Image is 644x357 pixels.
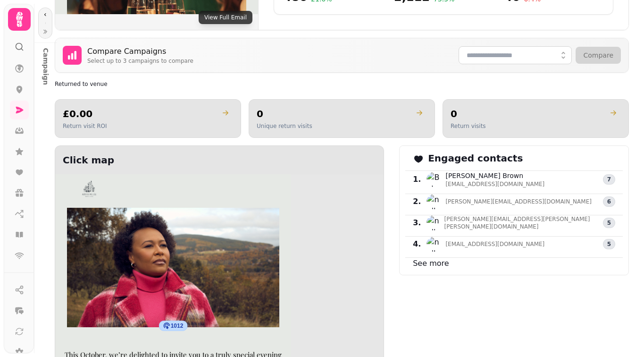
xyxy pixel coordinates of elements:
[215,107,233,119] a: goto
[427,172,442,187] img: Bob Brown
[413,217,421,229] span: 3 .
[409,107,427,119] a: goto
[55,146,236,174] h2: Click map
[413,196,421,207] span: 2 .
[257,122,312,130] p: Unique return visits
[445,240,544,248] span: [EMAIL_ADDRESS][DOMAIN_NAME]
[583,51,613,59] span: Compare
[445,198,592,205] span: [PERSON_NAME][EMAIL_ADDRESS][DOMAIN_NAME]
[427,215,440,230] img: null null
[37,41,54,63] p: Campaign
[63,122,107,130] p: Return visit ROI
[603,174,615,185] div: 7
[413,152,523,165] h2: Engaged contacts
[445,180,544,188] span: [EMAIL_ADDRESS][DOMAIN_NAME]
[55,80,236,88] h2: Recipients who visited your venue after receiving the campaign
[427,194,442,209] img: null null
[576,47,621,64] button: Compare
[257,107,312,120] h2: 0
[171,322,184,330] span: 1012
[603,218,615,228] div: 5
[603,239,615,249] div: 5
[451,122,486,130] p: Return visits
[413,174,421,185] span: 1 .
[87,57,193,65] p: Select up to 3 campaigns to compare
[199,11,252,24] button: View Full Email
[444,215,597,230] span: [PERSON_NAME][EMAIL_ADDRESS][PERSON_NAME][PERSON_NAME][DOMAIN_NAME]
[87,46,193,57] h3: Compare Campaigns
[63,107,107,120] h2: £0.00
[603,196,615,207] div: 6
[413,238,421,250] span: 4 .
[445,171,544,180] span: [PERSON_NAME] Brown
[413,259,449,268] a: See more
[451,107,486,120] h2: 0
[603,107,621,119] a: goto
[427,237,442,252] img: null null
